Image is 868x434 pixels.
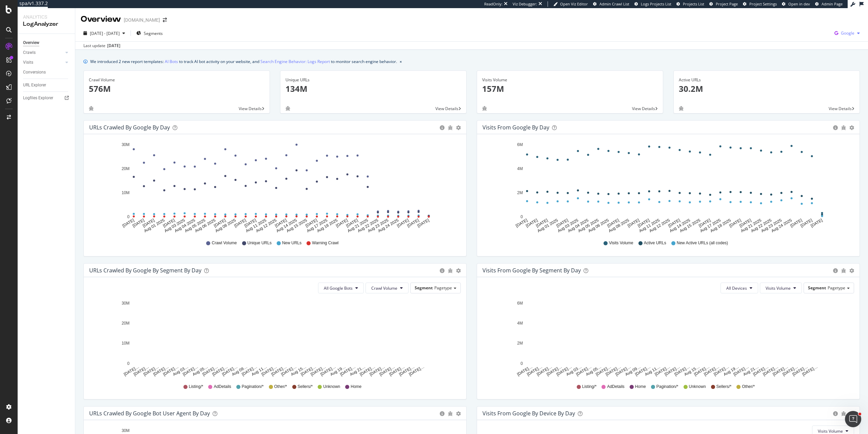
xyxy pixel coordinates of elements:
[144,30,163,36] span: Segments
[841,30,854,36] span: Google
[832,28,863,39] button: Google
[134,28,165,39] button: Segments
[107,43,120,49] div: [DATE]
[81,28,128,39] button: [DATE] - [DATE]
[83,43,120,49] div: Last update
[845,411,861,427] iframe: Intercom live chat
[90,30,120,36] span: [DATE] - [DATE]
